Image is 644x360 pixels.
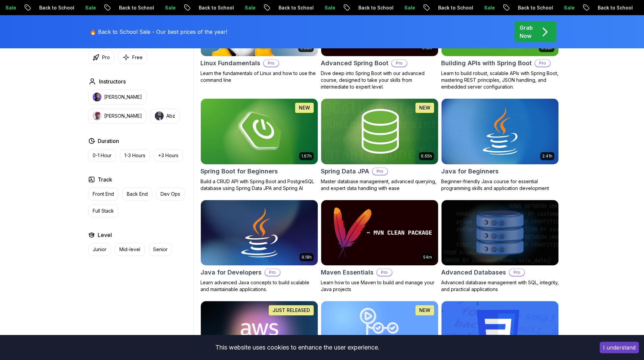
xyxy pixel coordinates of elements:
p: Sale [239,4,260,11]
p: [PERSON_NAME] [104,94,142,100]
p: Pro [265,269,280,276]
p: Mid-level [119,246,140,253]
p: 9.18h [302,255,312,260]
button: Full Stack [88,205,118,217]
p: Front End [93,191,114,197]
p: Pro [373,168,387,175]
p: Sale [159,4,181,11]
button: instructor imgAbz [150,109,180,123]
p: Back to School [272,4,318,11]
p: 1.67h [301,153,312,159]
p: Abz [166,113,175,119]
h2: Track [98,175,112,184]
a: Spring Boot for Beginners card1.67hNEWSpring Boot for BeginnersBuild a CRUD API with Spring Boot ... [200,98,318,192]
p: JUST RELEASED [272,307,310,314]
h2: Linux Fundamentals [200,58,260,68]
p: Advanced database management with SQL, integrity, and practical applications [441,279,559,293]
p: Learn advanced Java concepts to build scalable and maintainable applications. [200,279,318,293]
p: Sale [398,4,420,11]
p: Dive deep into Spring Boot with our advanced course, designed to take your skills from intermedia... [321,70,438,90]
button: Back End [122,188,152,200]
button: Free [118,51,147,64]
p: Back to School [193,4,239,11]
h2: Building APIs with Spring Boot [441,58,532,68]
h2: Level [98,231,112,239]
p: Junior [93,246,106,253]
p: Back End [127,191,148,197]
img: Spring Data JPA card [321,99,438,164]
p: Dev Ops [161,191,180,197]
p: Back to School [592,4,638,11]
p: Back to School [113,4,159,11]
p: 2.41h [542,153,552,159]
p: Back to School [512,4,558,11]
h2: Advanced Databases [441,268,506,277]
p: Sale [558,4,579,11]
p: Pro [102,54,110,61]
button: Front End [88,188,118,200]
button: Senior [149,243,172,256]
p: Full Stack [93,208,114,214]
p: Sale [318,4,340,11]
a: Java for Developers card9.18hJava for DevelopersProLearn advanced Java concepts to build scalable... [200,200,318,293]
p: Grab Now [520,24,533,40]
p: Master database management, advanced querying, and expert data handling with ease [321,178,438,192]
img: Spring Boot for Beginners card [201,99,318,164]
p: Learn to build robust, scalable APIs with Spring Boot, mastering REST principles, JSON handling, ... [441,70,559,90]
p: [PERSON_NAME] [104,113,142,119]
h2: Java for Developers [200,268,262,277]
p: NEW [419,104,430,111]
p: Pro [377,269,392,276]
button: 1-3 Hours [120,149,150,162]
h2: Spring Boot for Beginners [200,167,278,176]
p: Free [132,54,143,61]
button: 0-1 Hour [88,149,116,162]
img: instructor img [155,112,164,120]
p: Back to School [352,4,398,11]
img: instructor img [93,112,101,120]
p: Back to School [432,4,478,11]
p: Learn the fundamentals of Linux and how to use the command line [200,70,318,83]
p: Pro [392,60,407,67]
div: This website uses cookies to enhance the user experience. [5,340,590,355]
p: 🔥 Back to School Sale - Our best prices of the year! [90,28,227,36]
p: Beginner-friendly Java course for essential programming skills and application development [441,178,559,192]
p: Build a CRUD API with Spring Boot and PostgreSQL database using Spring Data JPA and Spring AI [200,178,318,192]
p: +3 Hours [158,152,178,159]
img: Java for Developers card [198,198,320,267]
p: Pro [535,60,550,67]
h2: Advanced Spring Boot [321,58,388,68]
a: Spring Data JPA card6.65hNEWSpring Data JPAProMaster database management, advanced querying, and ... [321,98,438,192]
h2: Duration [98,137,119,145]
button: instructor img[PERSON_NAME] [88,90,146,104]
p: NEW [299,104,310,111]
h2: Maven Essentials [321,268,374,277]
img: Maven Essentials card [321,200,438,266]
p: 54m [423,255,432,260]
a: Java for Beginners card2.41hJava for BeginnersBeginner-friendly Java course for essential program... [441,98,559,192]
p: 1-3 Hours [124,152,145,159]
h2: Spring Data JPA [321,167,369,176]
p: 6.65h [421,153,432,159]
button: +3 Hours [154,149,183,162]
img: instructor img [93,93,101,101]
p: Pro [264,60,279,67]
p: Back to School [33,4,79,11]
p: Sale [478,4,500,11]
p: Senior [153,246,168,253]
button: Junior [88,243,111,256]
p: Pro [509,269,524,276]
button: Accept cookies [600,342,639,353]
p: Learn how to use Maven to build and manage your Java projects [321,279,438,293]
img: Java for Beginners card [442,99,558,164]
button: Mid-level [115,243,145,256]
p: Sale [79,4,101,11]
button: Pro [88,51,114,64]
button: instructor img[PERSON_NAME] [88,109,146,123]
h2: Instructors [99,77,126,86]
a: Maven Essentials card54mMaven EssentialsProLearn how to use Maven to build and manage your Java p... [321,200,438,293]
button: Dev Ops [156,188,185,200]
a: Advanced Databases cardAdvanced DatabasesProAdvanced database management with SQL, integrity, and... [441,200,559,293]
h2: Java for Beginners [441,167,499,176]
img: Advanced Databases card [442,200,558,266]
